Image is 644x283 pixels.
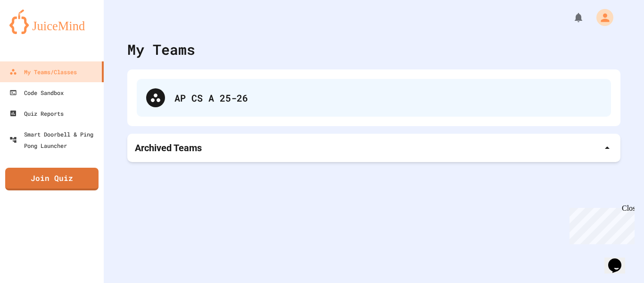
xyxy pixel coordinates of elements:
div: Chat with us now!Close [4,4,65,60]
iframe: chat widget [566,204,635,244]
div: AP CS A 25-26 [174,91,602,105]
div: My Account [586,7,616,28]
div: Quiz Reports [9,108,64,119]
div: Code Sandbox [9,87,64,98]
div: AP CS A 25-26 [137,79,611,117]
iframe: chat widget [604,245,635,274]
a: Join Quiz [5,168,99,190]
img: logo-orange.svg [9,9,94,34]
p: Archived Teams [135,141,202,154]
div: My Teams/Classes [9,66,77,77]
div: My Teams [127,39,195,60]
div: Smart Doorbell & Ping Pong Launcher [9,129,100,151]
div: My Notifications [555,9,586,26]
